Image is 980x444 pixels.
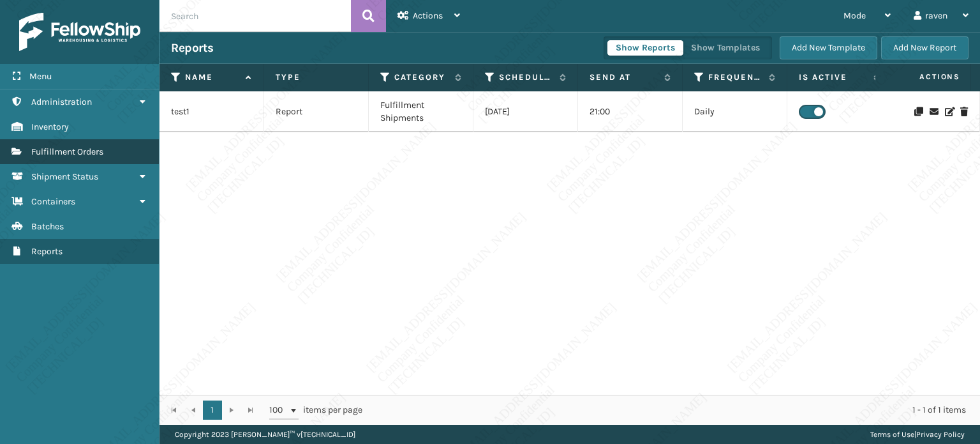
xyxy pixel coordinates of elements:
[31,196,75,207] span: Containers
[31,171,98,182] span: Shipment Status
[394,72,449,83] label: Category
[19,13,140,51] img: logo
[473,91,578,132] td: [DATE]
[870,425,965,444] div: |
[879,66,968,88] span: Actions
[31,246,63,257] span: Reports
[960,107,968,116] i: Delete
[31,96,92,107] span: Administration
[203,401,222,420] a: 1
[269,404,288,417] span: 100
[799,72,867,83] label: Is Active
[276,72,357,83] label: Type
[881,36,969,59] button: Add New Report
[607,40,683,56] button: Show Reports
[683,40,768,56] button: Show Templates
[780,36,877,59] button: Add New Template
[914,107,922,116] i: Duplicate Report
[380,99,461,125] p: Fulfillment Shipments
[31,121,69,132] span: Inventory
[590,72,658,83] label: Send at
[264,91,369,132] td: Report
[916,430,965,439] a: Privacy Policy
[945,107,953,116] i: Edit
[29,71,52,82] span: Menu
[175,425,355,444] p: Copyright 2023 [PERSON_NAME]™ v [TECHNICAL_ID]
[171,105,189,118] p: test1
[708,72,762,83] label: Frequency
[578,91,683,132] td: 21:00
[870,430,914,439] a: Terms of Use
[171,40,214,56] h3: Reports
[185,72,239,83] label: Name
[31,146,103,157] span: Fulfillment Orders
[843,10,866,21] span: Mode
[413,10,443,21] span: Actions
[31,221,64,232] span: Batches
[930,107,937,116] i: Send Report Now
[269,401,362,420] span: items per page
[683,91,787,132] td: Daily
[499,72,553,83] label: Scheduled
[380,404,966,417] div: 1 - 1 of 1 items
